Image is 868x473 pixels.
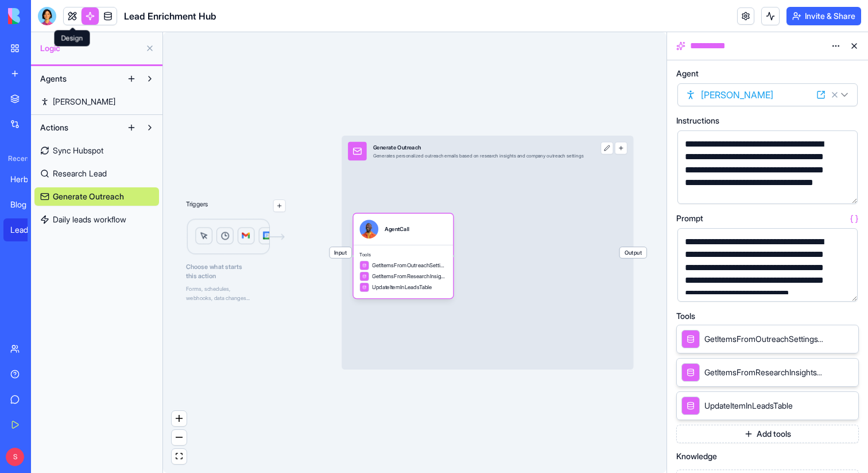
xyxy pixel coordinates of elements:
[8,8,79,24] img: logo
[704,333,826,345] span: GetItemsFromOutreachSettingsTable
[186,175,286,303] div: TriggersLogicChoose what startsthis actionForms, schedules,webhooks, data changes...
[354,214,454,298] div: AgentCallToolsGetItemsFromOutreachSettingsTableGetItemsFromResearchInsightsTableUpdateItemInLeads...
[34,118,122,137] button: Actions
[3,154,28,163] span: Recent
[676,117,719,125] span: Instructions
[40,43,141,54] span: Logic
[172,449,187,464] button: fit view
[55,30,90,47] div: Design
[3,193,49,216] a: Blog Generation Pro
[704,367,826,378] span: GetItemsFromResearchInsightsTable
[34,210,159,229] a: Daily leads workflow
[372,262,447,270] span: GetItemsFromOutreachSettingsTable
[676,425,859,443] button: Add tools
[786,7,861,25] button: Invite & Share
[124,9,216,23] span: Lead Enrichment Hub
[10,224,42,236] div: Lead Enrichment Hub
[704,400,793,412] span: UpdateItemInLeadsTable
[6,448,24,466] span: S
[619,247,646,258] span: Output
[53,145,103,156] span: Sync Hubspot
[40,122,68,133] span: Actions
[330,247,351,258] span: Input
[34,164,159,183] a: Research Lead
[372,272,447,280] span: GetItemsFromResearchInsightsTable
[172,430,187,445] button: zoom out
[172,411,187,426] button: zoom in
[3,218,49,241] a: Lead Enrichment Hub
[676,214,703,222] span: Prompt
[676,312,695,320] span: Tools
[40,73,67,84] span: Agents
[372,283,432,291] span: UpdateItemInLeadsTable
[34,93,159,111] a: [PERSON_NAME]
[186,199,208,212] p: Triggers
[53,168,107,179] span: Research Lead
[34,187,159,206] a: Generate Outreach
[385,225,409,233] div: AgentCall
[186,286,250,302] span: Forms, schedules, webhooks, data changes...
[10,174,42,185] div: Herbal Wellness Portal
[10,199,42,210] div: Blog Generation Pro
[3,168,49,191] a: Herbal Wellness Portal
[34,141,159,160] a: Sync Hubspot
[342,136,633,370] div: InputGenerate OutreachGenerates personalized outreach emails based on research insights and compa...
[676,70,699,78] span: Agent
[34,70,122,88] button: Agents
[676,452,717,460] span: Knowledge
[53,214,126,225] span: Daily leads workflow
[359,251,447,257] span: Tools
[53,191,124,202] span: Generate Outreach
[53,96,115,107] span: [PERSON_NAME]
[373,144,584,152] div: Generate Outreach
[186,218,286,256] img: Logic
[186,262,286,281] span: Choose what starts this action
[373,153,584,159] div: Generates personalized outreach emails based on research insights and company outreach settings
